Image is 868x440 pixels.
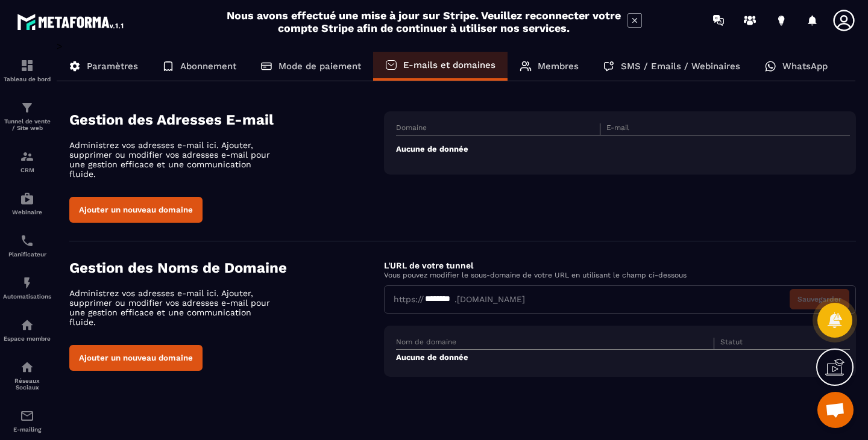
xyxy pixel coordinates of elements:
th: Nom de domaine [396,338,714,350]
p: Vous pouvez modifier le sous-domaine de votre URL en utilisant le champ ci-dessous [384,271,856,279]
p: Paramètres [87,61,138,72]
a: Ouvrir le chat [817,392,854,428]
a: formationformationCRM [3,140,51,182]
p: E-mails et domaines [403,60,495,70]
img: automations [20,276,34,290]
img: email [20,409,34,423]
img: logo [17,11,125,33]
p: SMS / Emails / Webinaires [621,61,740,72]
p: Espace membre [3,335,51,342]
img: automations [20,318,34,332]
a: automationsautomationsWebinaire [3,182,51,225]
td: Aucune de donnée [396,135,850,163]
p: Réseaux Sociaux [3,377,51,391]
p: CRM [3,167,51,173]
h2: Nous avons effectué une mise à jour sur Stripe. Veuillez reconnecter votre compte Stripe afin de ... [226,9,621,34]
img: scheduler [20,234,34,248]
p: Webinaire [3,209,51,215]
a: schedulerschedulerPlanificateur [3,225,51,267]
p: Administrez vos adresses e-mail ici. Ajouter, supprimer ou modifier vos adresses e-mail pour une ... [69,140,280,179]
a: automationsautomationsAutomatisations [3,267,51,309]
label: L'URL de votre tunnel [384,261,473,270]
th: Statut [714,338,827,350]
img: social-network [20,360,34,374]
button: Ajouter un nouveau domaine [69,345,203,371]
p: Tunnel de vente / Site web [3,118,51,131]
p: WhatsApp [782,61,828,72]
p: Mode de paiement [278,61,361,72]
h4: Gestion des Adresses E-mail [69,111,384,128]
p: E-mailing [3,426,51,433]
p: Automatisations [3,293,51,300]
a: formationformationTableau de bord [3,49,51,91]
th: Domaine [396,123,600,135]
h4: Gestion des Noms de Domaine [69,259,384,276]
p: Abonnement [180,61,236,72]
p: Tableau de bord [3,76,51,82]
img: automations [20,191,34,206]
button: Ajouter un nouveau domaine [69,197,203,223]
div: > [57,40,856,395]
p: Membres [538,61,579,72]
p: Planificateur [3,251,51,258]
img: formation [20,58,34,73]
a: formationformationTunnel de vente / Site web [3,91,51,140]
td: Aucune de donnée [396,349,850,365]
img: formation [20,101,34,115]
img: formation [20,149,34,164]
p: Administrez vos adresses e-mail ici. Ajouter, supprimer ou modifier vos adresses e-mail pour une ... [69,288,280,327]
a: automationsautomationsEspace membre [3,309,51,351]
th: E-mail [600,123,805,135]
a: social-networksocial-networkRéseaux Sociaux [3,351,51,400]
